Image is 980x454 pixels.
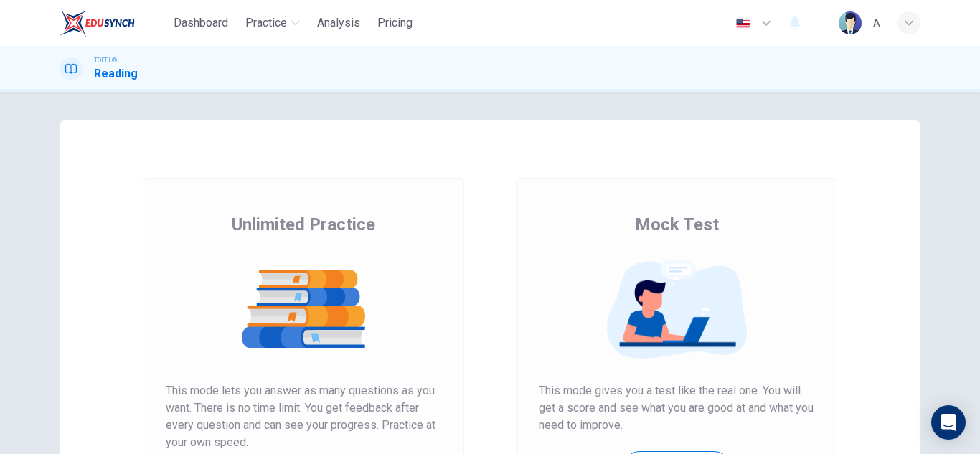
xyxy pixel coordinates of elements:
span: Practice [245,14,287,32]
span: This mode gives you a test like the real one. You will get a score and see what you are good at a... [539,382,814,434]
img: Profile picture [839,11,862,34]
button: Practice [240,10,306,36]
span: TOEFL® [94,55,117,65]
a: EduSynch logo [60,9,168,37]
span: Mock Test [635,213,719,236]
span: This mode lets you answer as many questions as you want. There is no time limit. You get feedback... [166,382,441,451]
img: en [734,18,752,29]
span: Analysis [317,14,360,32]
div: Open Intercom Messenger [931,405,966,440]
img: EduSynch logo [60,9,135,37]
span: Dashboard [174,14,228,32]
button: Analysis [311,10,366,36]
div: A [873,14,880,32]
span: Pricing [377,14,413,32]
span: Unlimited Practice [232,213,375,236]
h1: Reading [94,65,138,82]
button: Pricing [372,10,418,36]
button: Dashboard [168,10,234,36]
